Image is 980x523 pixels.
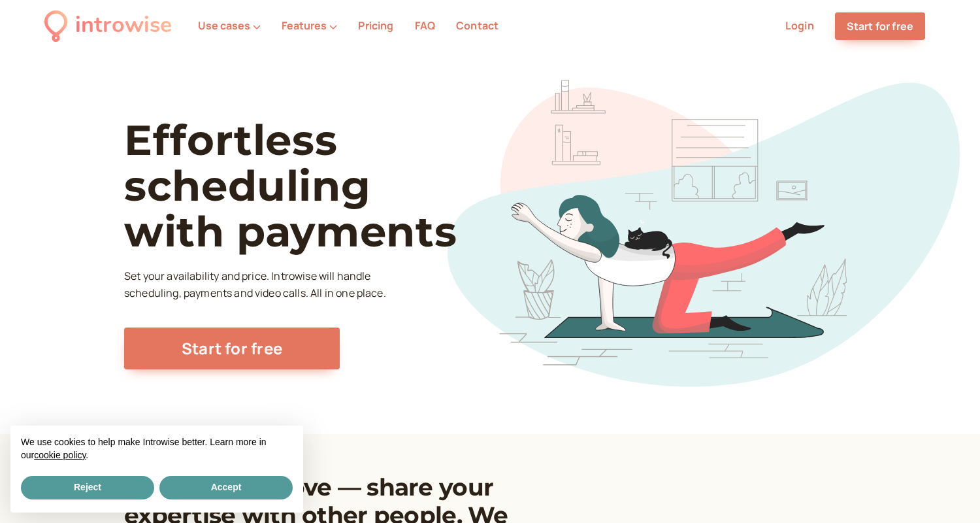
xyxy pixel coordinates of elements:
a: FAQ [415,18,435,33]
div: introwise [75,8,172,44]
a: Pricing [358,18,393,33]
a: Login [785,18,814,33]
a: cookie policy [34,450,86,460]
div: We use cookies to help make Introwise better. Learn more in our . [10,426,303,473]
button: Accept [159,476,293,499]
button: Use cases [198,20,261,31]
button: Reject [21,476,154,499]
a: introwise [44,8,172,44]
iframe: Chat Widget [915,460,980,523]
a: Start for free [124,328,340,369]
a: Start for free [835,12,925,40]
button: Features [282,20,337,31]
p: Set your availability and price. Introwise will handle scheduling, payments and video calls. All ... [124,268,389,302]
h1: Effortless scheduling with payments [124,117,504,255]
a: Contact [456,18,498,33]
